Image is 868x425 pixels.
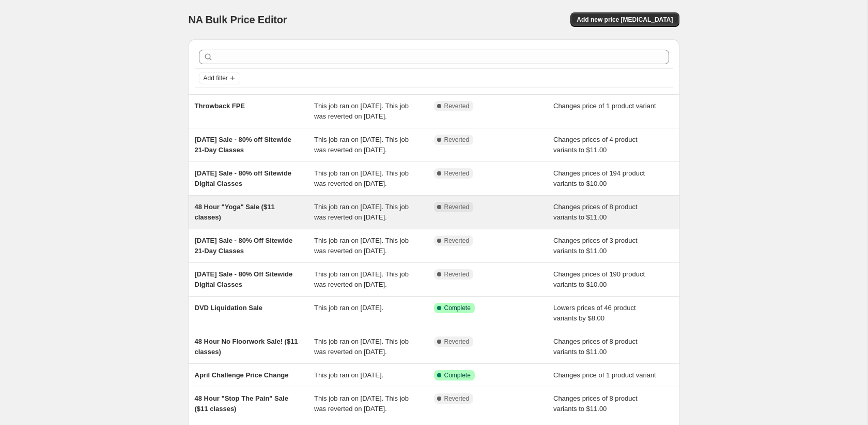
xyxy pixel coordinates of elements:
span: April Challenge Price Change [195,371,289,379]
span: This job ran on [DATE]. This job was reverted on [DATE]. [314,338,409,356]
span: This job ran on [DATE]. This job was reverted on [DATE]. [314,270,409,288]
span: Add new price [MEDICAL_DATA] [577,16,673,24]
span: 48 Hour "Stop The Pain" Sale ($11 classes) [195,394,288,413]
button: Add filter [199,72,240,84]
span: Reverted [444,169,470,178]
span: 48 Hour No Floorwork Sale! ($11 classes) [195,338,298,356]
span: [DATE] Sale - 80% Off Sitewide Digital Classes [195,270,293,288]
span: Changes prices of 8 product variants to $11.00 [553,203,638,221]
span: Reverted [444,102,470,110]
span: [DATE] Sale - 80% off Sitewide Digital Classes [195,169,292,187]
span: Reverted [444,338,470,346]
span: Complete [444,304,471,312]
span: Changes prices of 8 product variants to $11.00 [553,394,638,413]
span: Lowers prices of 46 product variants by $8.00 [553,304,636,322]
span: [DATE] Sale - 80% off Sitewide 21-Day Classes [195,136,292,154]
span: Complete [444,371,471,379]
span: NA Bulk Price Editor [189,14,287,25]
span: This job ran on [DATE]. This job was reverted on [DATE]. [314,237,409,255]
span: Reverted [444,203,470,211]
span: This job ran on [DATE]. This job was reverted on [DATE]. [314,136,409,154]
span: Reverted [444,394,470,403]
span: [DATE] Sale - 80% Off Sitewide 21-Day Classes [195,237,293,255]
span: This job ran on [DATE]. This job was reverted on [DATE]. [314,203,409,221]
span: Changes price of 1 product variant [553,371,656,379]
span: Reverted [444,136,470,144]
span: 48 Hour "Yoga" Sale ($11 classes) [195,203,275,221]
span: Changes prices of 194 product variants to $10.00 [553,169,645,187]
span: This job ran on [DATE]. This job was reverted on [DATE]. [314,169,409,187]
span: This job ran on [DATE]. [314,371,383,379]
span: Reverted [444,270,470,279]
span: This job ran on [DATE]. This job was reverted on [DATE]. [314,394,409,413]
span: Changes prices of 3 product variants to $11.00 [553,237,638,255]
span: Changes prices of 4 product variants to $11.00 [553,136,638,154]
span: Changes prices of 8 product variants to $11.00 [553,338,638,356]
span: Changes prices of 190 product variants to $10.00 [553,270,645,288]
span: This job ran on [DATE]. [314,304,383,312]
span: Throwback FPE [195,102,245,110]
span: Add filter [204,74,228,82]
span: Reverted [444,237,470,245]
span: DVD Liquidation Sale [195,304,262,312]
button: Add new price [MEDICAL_DATA] [570,12,679,27]
span: Changes price of 1 product variant [553,102,656,110]
span: This job ran on [DATE]. This job was reverted on [DATE]. [314,102,409,120]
